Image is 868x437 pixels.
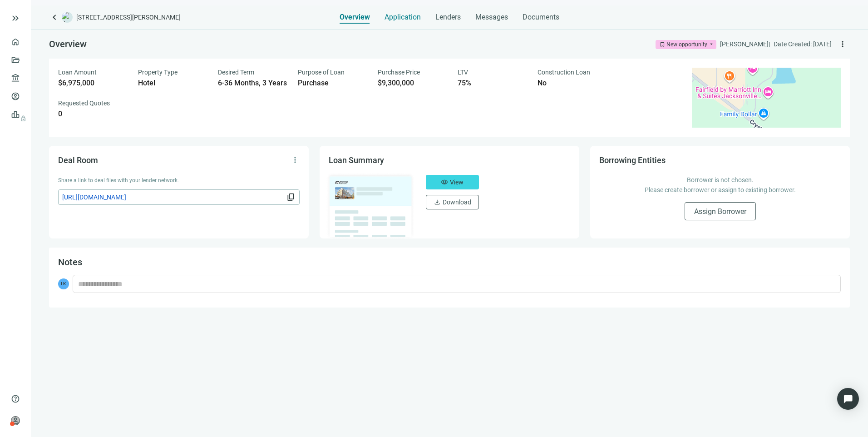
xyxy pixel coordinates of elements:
[10,13,21,24] button: keyboard_double_arrow_right
[138,79,207,88] div: Hotel
[835,37,850,51] button: more_vert
[298,79,367,88] div: Purchase
[523,13,559,22] span: Documents
[608,175,832,185] p: Borrower is not chosen.
[694,207,746,216] span: Assign Borrower
[608,185,832,195] p: Please create borrower or assign to existing borrower.
[538,79,607,88] div: No
[49,12,60,23] a: keyboard_arrow_left
[385,13,421,22] span: Application
[774,39,832,49] div: Date Created: [DATE]
[435,13,461,22] span: Lenders
[340,13,370,22] span: Overview
[685,202,756,220] button: Assign Borrower
[58,257,82,268] span: Notes
[720,39,770,49] div: [PERSON_NAME] |
[599,155,666,165] span: Borrowing Entities
[138,69,178,76] span: Property Type
[291,155,300,164] span: more_vert
[378,79,447,88] div: $9,300,000
[298,69,345,76] span: Purpose of Loan
[286,193,296,202] span: content_copy
[659,41,666,48] span: bookmark
[326,172,415,239] img: dealOverviewImg
[49,39,87,50] span: Overview
[11,394,20,403] span: help
[329,155,384,165] span: Loan Summary
[62,192,285,202] span: [URL][DOMAIN_NAME]
[443,199,471,206] span: Download
[62,12,73,23] img: deal-logo
[58,69,97,76] span: Loan Amount
[475,13,508,21] span: Messages
[450,179,464,186] span: View
[11,416,20,425] span: person
[288,153,302,167] button: more_vert
[434,199,441,206] span: download
[58,155,98,165] span: Deal Room
[378,69,420,76] span: Purchase Price
[76,13,181,22] span: [STREET_ADDRESS][PERSON_NAME]
[58,109,127,119] div: 0
[58,79,127,88] div: $6,975,000
[666,40,707,49] div: New opportunity
[458,69,468,76] span: LTV
[441,179,448,186] span: visibility
[837,388,859,410] div: Open Intercom Messenger
[426,195,479,209] button: downloadDownload
[538,69,590,76] span: Construction Loan
[58,99,110,107] span: Requested Quotes
[218,69,254,76] span: Desired Term
[58,177,179,184] span: Share a link to deal files with your lender network.
[218,79,287,88] div: 6-36 Months, 3 Years
[458,79,527,88] div: 75%
[426,175,479,189] button: visibilityView
[58,278,69,289] span: LK
[838,40,847,49] span: more_vert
